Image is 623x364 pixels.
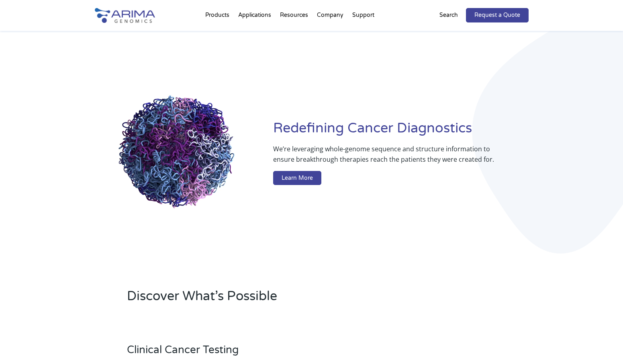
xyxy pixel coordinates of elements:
[127,344,345,362] h3: Clinical Cancer Testing
[273,171,321,185] a: Learn More
[273,119,528,144] h1: Redefining Cancer Diagnostics
[273,144,496,171] p: We’re leveraging whole-genome sequence and structure information to ensure breakthrough therapies...
[466,8,529,22] a: Request a Quote
[583,325,623,364] iframe: Chat Widget
[127,287,414,311] h2: Discover What’s Possible
[95,8,155,23] img: Arima-Genomics-logo
[439,10,458,20] p: Search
